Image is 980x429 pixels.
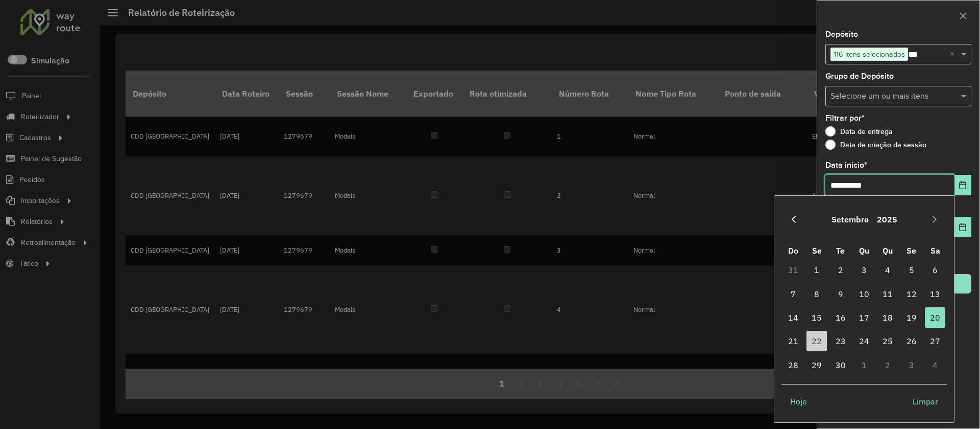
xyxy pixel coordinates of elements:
span: 19 [901,307,922,328]
td: 10 [852,282,876,306]
span: Se [906,245,916,256]
span: 30 [830,355,851,375]
span: 10 [854,284,874,304]
td: 25 [876,329,899,353]
span: 25 [877,331,898,351]
td: 7 [781,282,805,306]
span: 14 [783,307,803,328]
span: Qu [859,245,869,256]
td: 8 [805,282,828,306]
span: 22 [806,331,827,351]
span: 20 [925,307,945,328]
td: 21 [781,329,805,353]
td: 19 [900,306,923,329]
td: 12 [900,282,923,306]
button: Choose Year [873,207,901,232]
td: 2 [828,258,852,282]
span: 28 [783,355,803,375]
button: Choose Month [827,207,873,232]
td: 29 [805,353,828,377]
span: 7 [783,284,803,304]
button: Previous Month [786,211,802,228]
td: 26 [900,329,923,353]
td: 22 [805,329,828,353]
span: Clear all [950,48,959,60]
span: 1 [806,260,827,280]
span: Se [812,245,822,256]
span: 29 [806,355,827,375]
span: 23 [830,331,851,351]
td: 6 [923,258,947,282]
label: Data início [825,159,867,171]
span: 27 [925,331,945,351]
td: 30 [828,353,852,377]
td: 15 [805,306,828,329]
span: Te [836,245,845,256]
span: Limpar [913,395,938,408]
button: Limpar [904,391,947,412]
td: 1 [805,258,828,282]
label: Filtrar por [825,112,865,124]
span: 24 [854,331,874,351]
td: 24 [852,329,876,353]
label: Data de criação da sessão [825,140,926,150]
td: 14 [781,306,805,329]
td: 18 [876,306,899,329]
span: 18 [877,307,898,328]
td: 9 [828,282,852,306]
span: Do [788,245,798,256]
td: 11 [876,282,899,306]
button: Choose Date [954,175,971,195]
span: 12 [901,284,922,304]
td: 5 [900,258,923,282]
td: 3 [852,258,876,282]
button: Choose Date [954,217,971,237]
td: 28 [781,353,805,377]
span: 13 [925,284,945,304]
span: 21 [783,331,803,351]
span: 2 [830,260,851,280]
td: 2 [876,353,899,377]
td: 27 [923,329,947,353]
td: 17 [852,306,876,329]
span: Hoje [790,395,807,408]
span: 9 [830,284,851,304]
td: 16 [828,306,852,329]
label: Depósito [825,28,858,40]
span: Sa [930,245,940,256]
span: 3 [854,260,874,280]
label: Data de entrega [825,126,893,137]
div: Choose Date [774,195,954,422]
td: 1 [852,353,876,377]
span: 16 [830,307,851,328]
span: 116 itens selecionados [831,48,908,60]
td: 13 [923,282,947,306]
span: 17 [854,307,874,328]
span: 4 [877,260,898,280]
td: 31 [781,258,805,282]
td: 4 [876,258,899,282]
td: 3 [900,353,923,377]
button: Next Month [926,211,943,228]
td: 23 [828,329,852,353]
td: 4 [923,353,947,377]
span: 15 [806,307,827,328]
label: Grupo de Depósito [825,70,894,82]
span: 11 [877,284,898,304]
button: Hoje [781,391,816,412]
span: 6 [925,260,945,280]
span: 8 [806,284,827,304]
span: 5 [901,260,922,280]
td: 20 [923,306,947,329]
span: Qu [883,245,893,256]
span: 26 [901,331,922,351]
